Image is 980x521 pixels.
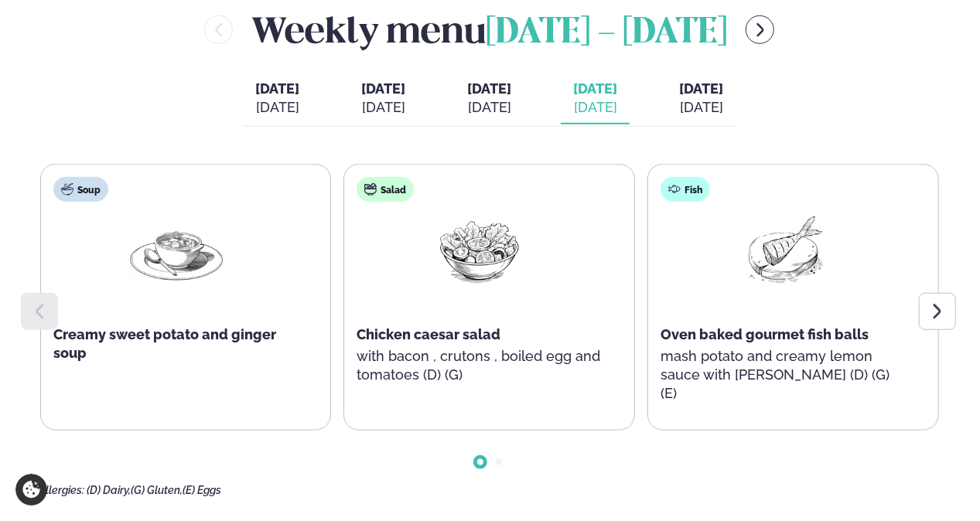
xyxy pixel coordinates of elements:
[87,484,131,496] span: (D) Dairy,
[455,73,524,124] button: [DATE] [DATE]
[573,80,617,97] span: [DATE]
[39,484,84,496] span: Allergies:
[667,73,736,124] button: [DATE] [DATE]
[668,183,681,196] img: fish.svg
[243,73,312,124] button: [DATE] [DATE]
[131,484,183,496] span: (G) Gluten,
[357,177,414,202] div: Salad
[53,177,108,202] div: Soup
[255,98,299,117] div: [DATE]
[661,347,907,403] p: mash potato and creamy lemon sauce with [PERSON_NAME] (D) (G) (E)
[486,16,727,50] span: [DATE] - [DATE]
[255,80,299,97] span: [DATE]
[679,80,723,97] span: [DATE]
[127,214,226,286] img: Soup.png
[361,98,405,117] div: [DATE]
[467,98,511,117] div: [DATE]
[349,73,418,124] button: [DATE] [DATE]
[61,183,73,196] img: soup.svg
[357,326,500,342] span: Chicken caesar salad
[561,73,630,124] button: [DATE] [DATE]
[430,214,529,286] img: Salad.png
[746,15,774,44] button: menu-btn-right
[204,15,233,44] button: menu-btn-left
[361,80,405,98] span: [DATE]
[15,474,47,506] a: Cookie settings
[661,177,710,202] div: Fish
[661,326,869,342] span: Oven baked gourmet fish balls
[679,98,723,117] div: [DATE]
[467,80,511,97] span: [DATE]
[573,98,617,117] div: [DATE]
[251,5,727,55] h2: Weekly menu
[183,484,221,496] span: (E) Eggs
[496,459,502,465] span: Go to slide 2
[477,459,483,465] span: Go to slide 1
[734,214,833,286] img: Fish.png
[357,347,603,384] p: with bacon , crutons , boiled egg and tomatoes (D) (G)
[364,183,377,196] img: salad.svg
[53,326,276,361] span: Creamy sweet potato and ginger soup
